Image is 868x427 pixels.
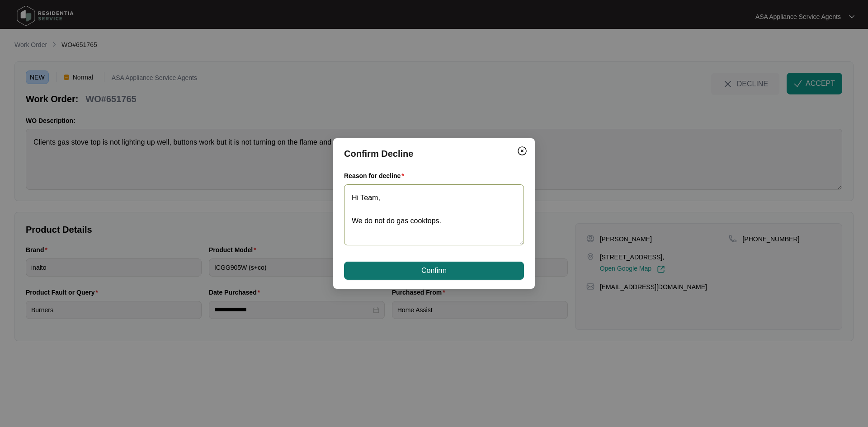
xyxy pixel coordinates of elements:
[517,145,528,156] img: closeCircle
[344,171,408,180] label: Reason for decline
[515,144,529,158] button: Close
[344,262,524,280] button: Confirm
[344,184,524,245] textarea: Reason for decline
[344,147,524,160] p: Confirm Decline
[421,265,447,276] span: Confirm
